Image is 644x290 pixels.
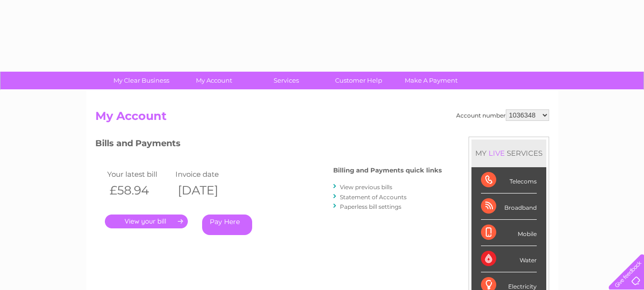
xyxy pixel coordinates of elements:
h3: Bills and Payments [95,137,442,153]
div: Account number [456,109,549,121]
div: Telecoms [481,167,537,193]
a: Make A Payment [392,72,470,89]
a: Services [247,72,326,89]
a: Customer Help [319,72,398,89]
a: Pay Here [202,215,252,235]
th: £58.94 [105,181,174,200]
div: MY SERVICES [471,140,546,167]
h4: Billing and Payments quick links [333,167,442,174]
h2: My Account [95,109,549,128]
a: Paperless bill settings [340,203,401,210]
div: LIVE [487,149,507,158]
a: View previous bills [340,183,392,191]
div: Broadband [481,193,537,220]
td: Your latest bill [105,168,174,181]
div: Mobile [481,220,537,246]
div: Water [481,246,537,272]
a: My Clear Business [102,72,181,89]
th: [DATE] [173,181,242,200]
a: . [105,215,188,228]
a: My Account [174,72,253,89]
a: Statement of Accounts [340,193,407,201]
td: Invoice date [173,168,242,181]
